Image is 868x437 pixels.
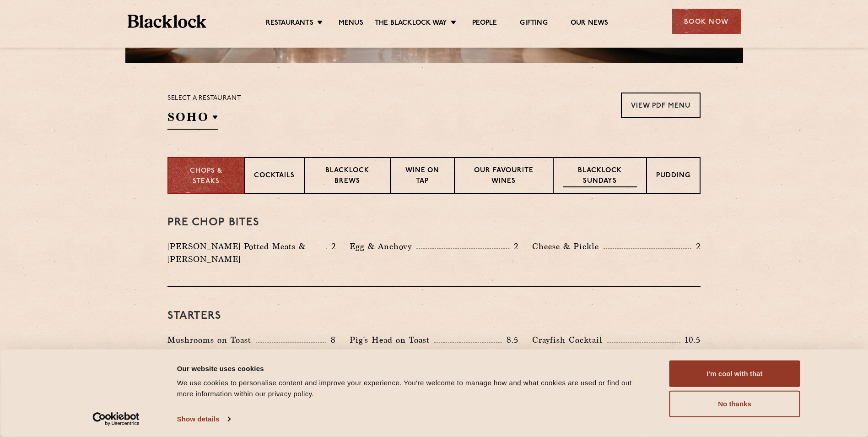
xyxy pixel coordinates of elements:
a: People [472,19,497,29]
p: 2 [327,240,336,252]
p: 8.5 [502,334,518,346]
a: View PDF Menu [621,93,701,118]
p: Egg & Anchovy [350,240,416,253]
p: 8 [326,334,336,346]
h2: SOHO [167,109,218,130]
p: 2 [691,240,701,252]
div: Our website uses cookies [177,363,649,374]
h3: Starters [167,310,701,322]
p: 2 [509,240,518,252]
img: BL_Textured_Logo-footer-cropped.svg [128,15,207,28]
div: Book Now [672,9,741,34]
p: Cocktails [254,171,295,182]
a: Menus [339,19,363,29]
p: 10.5 [680,334,701,346]
div: We use cookies to personalise content and improve your experience. You're welcome to manage how a... [177,377,649,399]
p: Blacklock Sundays [563,166,637,187]
p: Chops & Steaks [178,166,235,187]
a: Restaurants [266,19,313,29]
a: Show details [177,412,230,426]
p: Wine on Tap [400,166,445,187]
p: Our favourite wines [464,166,543,187]
a: Gifting [520,19,547,29]
p: Mushrooms on Toast [167,333,256,346]
a: The Blacklock Way [375,19,447,29]
button: No thanks [669,391,800,417]
p: Pig's Head on Toast [350,333,434,346]
p: Blacklock Brews [314,166,381,187]
button: I'm cool with that [669,361,800,387]
a: Usercentrics Cookiebot - opens in a new window [76,412,156,426]
h3: Pre Chop Bites [167,217,701,229]
p: Crayfish Cocktail [532,333,607,346]
p: Cheese & Pickle [532,240,604,253]
p: Pudding [656,171,690,182]
a: Our News [571,19,609,29]
p: [PERSON_NAME] Potted Meats & [PERSON_NAME] [167,240,326,266]
p: Select a restaurant [167,93,241,104]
